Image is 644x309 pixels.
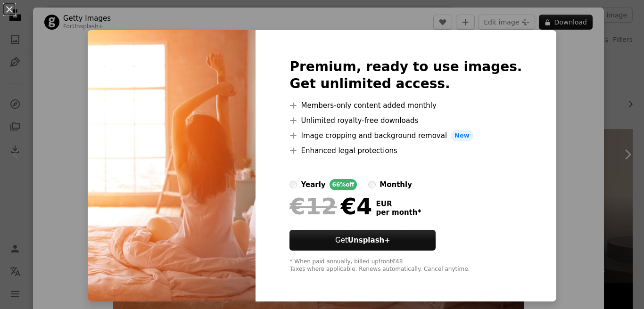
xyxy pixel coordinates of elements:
span: New [451,130,473,141]
input: monthly [368,181,376,188]
button: GetUnsplash+ [289,230,436,251]
h2: Premium, ready to use images. Get unlimited access. [289,58,522,92]
span: EUR [376,200,421,208]
li: Enhanced legal protections [289,145,522,156]
img: premium_photo-1658506957388-8346aa2c6f6b [88,30,256,301]
div: monthly [380,179,412,190]
div: * When paid annually, billed upfront €48 Taxes where applicable. Renews automatically. Cancel any... [289,258,522,273]
li: Members-only content added monthly [289,100,522,111]
div: yearly [301,179,325,190]
strong: Unsplash+ [348,236,390,244]
input: yearly66%off [289,181,297,188]
div: 66% off [330,179,357,190]
li: Image cropping and background removal [289,130,522,141]
div: €4 [289,194,372,219]
span: per month * [376,208,421,217]
span: €12 [289,194,337,219]
li: Unlimited royalty-free downloads [289,115,522,126]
